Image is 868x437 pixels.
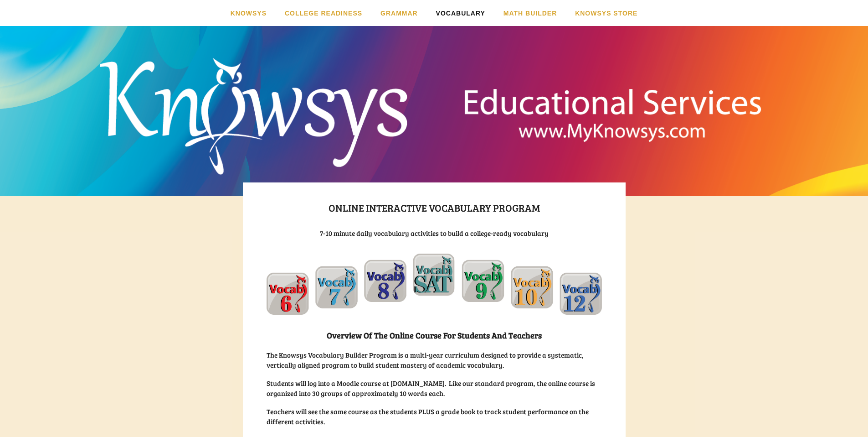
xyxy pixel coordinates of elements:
h3: Teachers will see the same course as the students PLUS a grade book to track student performance ... [267,406,602,427]
strong: Overview of the Online Course for Students and Teachers [327,330,542,341]
h1: Online interactive Vocabulary Program [267,199,602,216]
a: Knowsys Educational Services [308,39,560,163]
h3: 7-10 minute daily vocabulary activities to build a college-ready vocabulary [267,228,602,238]
h3: The Knowsys Vocabulary Builder Program is a multi-year curriculum designed to provide a systemati... [267,350,602,370]
img: Online_Vocab_Arch.png [267,254,602,315]
h3: Students will log into a Moodle course at [DOMAIN_NAME]. Like our standard program, the online co... [267,378,602,398]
